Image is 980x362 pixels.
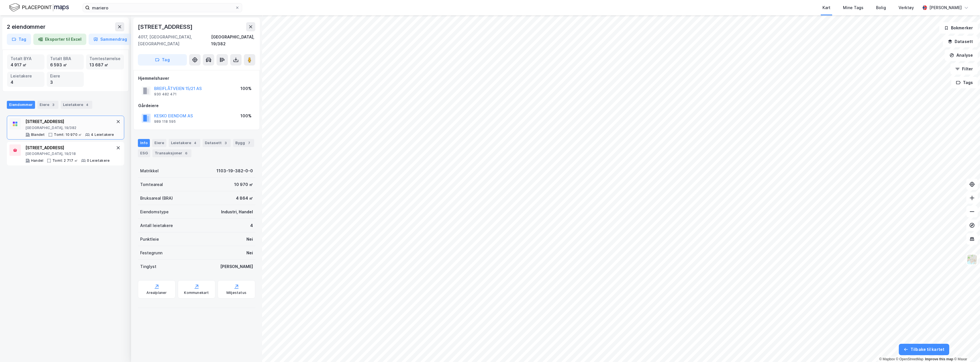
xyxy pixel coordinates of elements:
[91,132,114,137] div: 4 Leietakere
[950,63,978,75] button: Filter
[192,140,198,146] div: 4
[925,357,953,361] a: Improve this map
[929,4,962,11] div: [PERSON_NAME]
[184,291,209,295] div: Kommunekart
[896,357,924,361] a: OpenStreetMap
[90,3,235,12] input: Søk på adresse, matrikkel, gårdeiere, leietakere eller personer
[89,62,121,68] div: 13 687 ㎡
[152,149,191,157] div: Transaksjoner
[876,4,886,11] div: Bolig
[89,56,121,62] div: Tomtestørrelse
[221,208,253,215] div: Industri, Handel
[899,4,914,11] div: Verktøy
[25,152,110,156] div: [GEOGRAPHIC_DATA], 19/218
[138,22,194,31] div: [STREET_ADDRESS]
[31,158,43,163] div: Handel
[140,167,159,174] div: Matrikkel
[140,236,159,243] div: Punktleie
[967,254,977,265] img: Z
[87,158,110,163] div: 0 Leietakere
[220,263,253,270] div: [PERSON_NAME]
[140,263,156,270] div: Tinglyst
[240,113,252,119] div: 100%
[11,73,41,79] div: Leietakere
[203,139,231,147] div: Datasett
[211,34,255,47] div: [GEOGRAPHIC_DATA], 19/382
[223,140,228,146] div: 3
[11,62,41,68] div: 4 917 ㎡
[140,249,162,256] div: Festegrunn
[138,75,255,82] div: Hjemmelshaver
[945,50,978,61] button: Analyse
[233,139,254,147] div: Bygg
[226,291,246,295] div: Miljøstatus
[7,34,31,45] button: Tag
[952,335,980,362] div: Kontrollprogram for chat
[138,54,187,66] button: Tag
[140,208,169,215] div: Eiendomstype
[84,102,90,108] div: 4
[9,3,69,13] img: logo.f888ab2527a4732fd821a326f86c7f29.svg
[61,101,92,109] div: Leietakere
[37,101,58,109] div: Eiere
[33,34,86,45] button: Eksporter til Excel
[50,79,81,85] div: 3
[154,119,176,124] div: 989 118 595
[31,132,45,137] div: Blandet
[138,102,255,109] div: Gårdeiere
[89,34,132,45] button: Sammendrag
[154,92,177,97] div: 930 482 471
[183,150,189,156] div: 6
[250,222,253,229] div: 4
[140,222,173,229] div: Antall leietakere
[246,249,253,256] div: Nei
[7,22,47,31] div: 2 eiendommer
[152,139,166,147] div: Eiere
[943,36,978,47] button: Datasett
[140,181,163,188] div: Tomteareal
[899,344,949,355] button: Tilbake til kartet
[138,34,211,47] div: 4017, [GEOGRAPHIC_DATA], [GEOGRAPHIC_DATA]
[140,195,173,202] div: Bruksareal (BRA)
[240,85,252,92] div: 100%
[939,22,978,34] button: Bokmerker
[879,357,895,361] a: Mapbox
[25,126,114,130] div: [GEOGRAPHIC_DATA], 19/382
[246,140,252,146] div: 7
[236,195,253,202] div: 4 864 ㎡
[952,335,980,362] iframe: Chat Widget
[50,62,81,68] div: 6 593 ㎡
[822,4,830,11] div: Kart
[25,144,110,151] div: [STREET_ADDRESS]
[50,102,56,108] div: 3
[50,73,81,79] div: Eiere
[146,291,167,295] div: Arealplaner
[169,139,200,147] div: Leietakere
[52,158,78,163] div: Tomt: 2 717 ㎡
[54,132,82,137] div: Tomt: 10 970 ㎡
[138,139,150,147] div: Info
[138,149,150,157] div: ESG
[843,4,863,11] div: Mine Tags
[7,101,35,109] div: Eiendommer
[50,56,81,62] div: Totalt BRA
[25,118,114,125] div: [STREET_ADDRESS]
[217,167,253,174] div: 1103-19-382-0-0
[11,56,41,62] div: Totalt BYA
[951,77,978,88] button: Tags
[246,236,253,243] div: Nei
[11,79,41,85] div: 4
[234,181,253,188] div: 10 970 ㎡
